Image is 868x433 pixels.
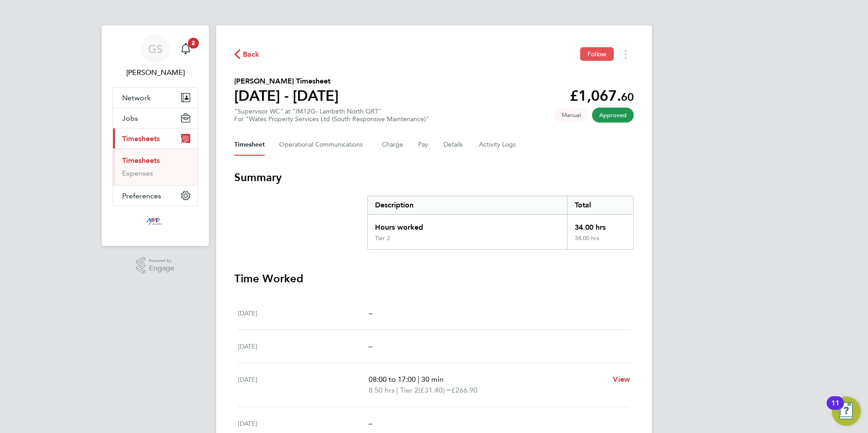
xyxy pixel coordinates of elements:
button: Timesheets Menu [617,47,634,61]
button: Preferences [113,186,197,206]
button: Network [113,88,197,108]
span: 2 [188,38,199,49]
div: [DATE] [238,374,369,396]
span: George Stacey [113,67,198,78]
button: Jobs [113,108,197,128]
span: – [369,309,372,317]
span: Tier 2 [400,385,419,396]
button: Charge [382,134,404,156]
span: GS [148,43,163,55]
span: – [369,342,372,350]
span: 8.50 hrs [369,386,395,394]
button: Activity Logs [479,134,517,156]
span: £266.90 [451,386,478,394]
span: Back [243,49,260,60]
span: View [613,375,630,384]
span: | [396,386,398,394]
span: This timesheet has been approved. [592,108,634,123]
button: Pay [418,134,429,156]
span: Engage [149,265,174,272]
a: 2 [177,34,195,64]
div: 11 [831,403,839,415]
h3: Summary [234,170,634,185]
div: For "Wates Property Services Ltd (South Responsive Maintenance)" [234,115,429,123]
div: Description [368,196,567,214]
div: Summary [367,196,634,250]
h3: Time Worked [234,271,634,286]
div: 34.00 hrs [567,235,633,249]
div: [DATE] [238,341,369,352]
span: 60 [621,90,634,103]
a: GS[PERSON_NAME] [113,34,198,78]
span: – [369,419,372,428]
span: Powered by [149,257,174,265]
div: "Supervisor WC" at "IM12G- Lambeth North QRT" [234,108,429,123]
div: Total [567,196,633,214]
button: Operational Communications [279,134,367,156]
a: Timesheets [122,156,160,165]
div: [DATE] [238,308,369,319]
span: | [418,375,419,384]
span: Timesheets [122,134,160,143]
h1: [DATE] - [DATE] [234,87,339,105]
button: Timesheet [234,134,265,156]
a: Go to home page [113,215,198,230]
div: 34.00 hrs [567,215,633,235]
span: Network [122,93,151,102]
button: Back [234,49,260,60]
div: [DATE] [238,418,369,429]
div: Timesheets [113,148,197,185]
button: Open Resource Center, 11 new notifications [832,397,861,426]
span: This timesheet was manually created. [554,108,588,123]
span: 30 min [421,375,444,384]
a: Expenses [122,169,153,177]
app-decimal: £1,067. [570,87,634,104]
img: mmpconsultancy-logo-retina.png [143,215,168,230]
span: Jobs [122,114,138,123]
span: Follow [587,50,607,58]
button: Details [444,134,464,156]
div: Hours worked [368,215,567,235]
span: 08:00 to 17:00 [369,375,416,384]
span: (£31.40) = [419,386,451,394]
span: Preferences [122,192,161,200]
a: Powered byEngage [136,257,175,274]
h2: [PERSON_NAME] Timesheet [234,76,339,87]
div: Tier 2 [375,235,390,242]
button: Follow [580,47,614,61]
button: Timesheets [113,128,197,148]
a: View [613,374,630,385]
nav: Main navigation [102,25,209,246]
